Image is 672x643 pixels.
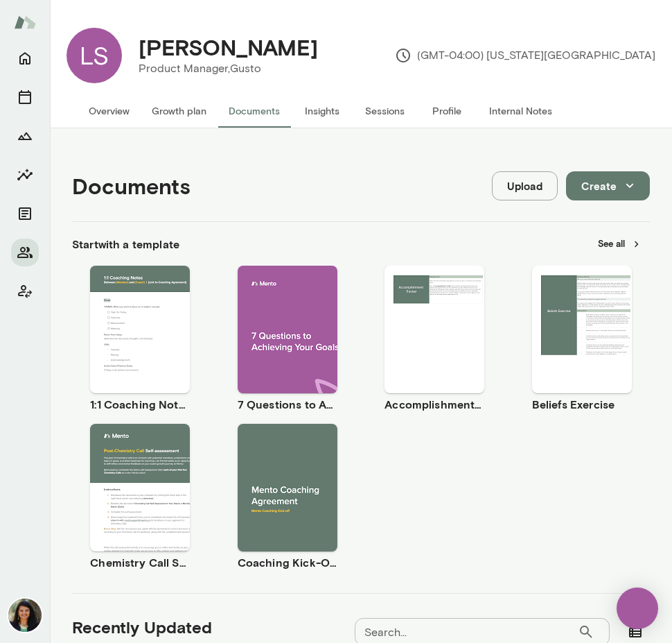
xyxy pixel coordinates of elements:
img: Mento [14,9,36,35]
h6: Coaching Kick-Off | Coaching Agreement [238,554,337,571]
button: Growth Plan [11,122,39,150]
button: Insights [291,94,353,128]
h6: Chemistry Call Self-Assessment [Coaches only] [90,554,190,571]
button: Documents [218,94,291,128]
button: Home [11,44,39,72]
img: Nina Patel [8,599,42,632]
button: Insights [11,161,39,189]
h6: Accomplishment Tracker [384,396,484,413]
button: Sessions [353,94,416,128]
button: Client app [11,277,39,305]
h4: Documents [72,173,191,199]
p: Product Manager, Gusto [139,60,318,77]
button: Overview [78,94,141,128]
div: LS [67,28,122,83]
button: Upload [492,171,558,200]
button: Documents [11,200,39,228]
h5: Recently Updated [72,616,212,638]
button: Growth plan [141,94,218,128]
button: Internal Notes [478,94,563,128]
button: See all [590,233,650,255]
button: Sessions [11,83,39,111]
button: Profile [416,94,478,128]
h4: [PERSON_NAME] [139,34,318,60]
button: Members [11,239,39,266]
button: Create [566,171,650,200]
h6: 1:1 Coaching Notes [90,396,190,413]
h6: Beliefs Exercise [532,396,632,413]
p: (GMT-04:00) [US_STATE][GEOGRAPHIC_DATA] [395,47,655,64]
h6: 7 Questions to Achieving Your Goals [238,396,337,413]
h6: Start with a template [72,236,179,252]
